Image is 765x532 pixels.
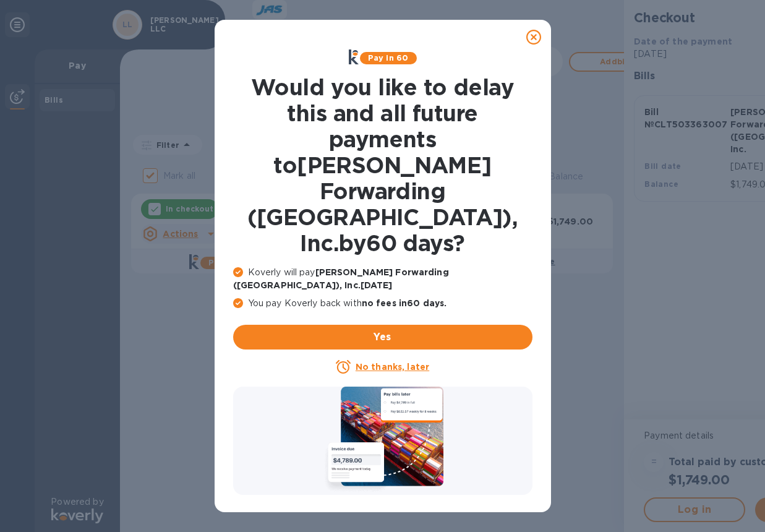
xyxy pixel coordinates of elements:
[362,298,447,308] b: no fees in 60 days .
[233,297,532,310] p: You pay Koverly back with
[233,266,532,292] p: Koverly will pay
[233,267,449,290] b: [PERSON_NAME] Forwarding ([GEOGRAPHIC_DATA]), Inc. [DATE]
[243,330,523,345] span: Yes
[356,362,429,372] u: No thanks, later
[233,74,532,256] h1: Would you like to delay this and all future payments to [PERSON_NAME] Forwarding ([GEOGRAPHIC_DAT...
[233,325,532,350] button: Yes
[368,53,408,62] b: Pay in 60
